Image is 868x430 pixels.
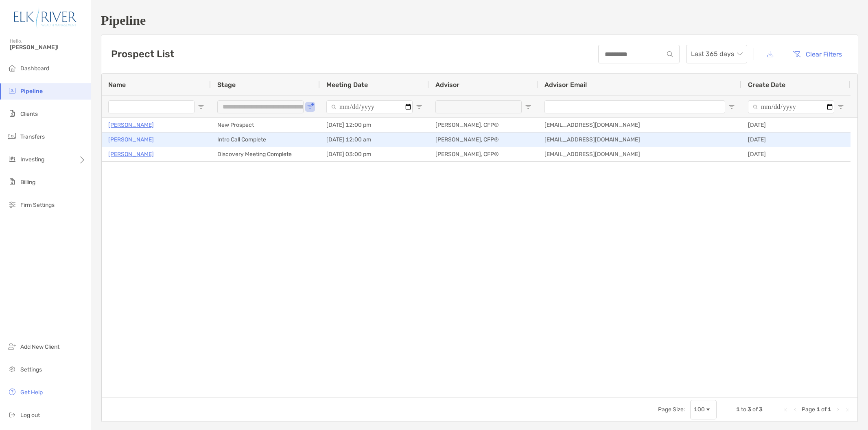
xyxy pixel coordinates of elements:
img: investing icon [7,154,17,164]
h1: Pipeline [101,13,858,28]
img: Zoe Logo [10,3,81,33]
span: Page [802,406,815,413]
div: [PERSON_NAME], CFP® [429,147,538,161]
div: Discovery Meeting Complete [211,147,320,161]
div: [EMAIL_ADDRESS][DOMAIN_NAME] [538,147,741,161]
h3: Prospect List [111,48,174,60]
div: Intro Call Complete [211,132,320,147]
div: [DATE] [741,132,851,147]
span: Firm Settings [20,202,55,208]
img: billing icon [7,177,17,187]
span: Add New Client [20,343,59,350]
input: Advisor Email Filter Input [544,100,725,113]
span: Dashboard [20,65,49,72]
div: Next Page [835,406,841,413]
div: [PERSON_NAME], CFP® [429,118,538,132]
span: 3 [748,406,751,413]
button: Open Filter Menu [728,104,735,110]
span: Investing [20,156,44,163]
span: Log out [20,412,40,419]
span: Name [108,81,126,89]
div: [DATE] 12:00 am [320,132,429,147]
span: Advisor Email [544,81,587,89]
div: Page Size: [658,406,685,413]
input: Meeting Date Filter Input [326,100,413,113]
button: Open Filter Menu [525,104,531,110]
span: Meeting Date [326,81,368,89]
span: Get Help [20,389,43,396]
button: Clear Filters [786,45,848,63]
div: 100 [694,406,705,413]
img: pipeline icon [7,86,17,96]
img: firm-settings icon [7,200,17,209]
span: 3 [759,406,763,413]
img: settings icon [7,364,17,374]
span: Clients [20,111,38,117]
div: [DATE] [741,118,851,132]
div: [DATE] 12:00 pm [320,118,429,132]
a: [PERSON_NAME] [108,120,154,130]
input: Create Date Filter Input [748,100,834,113]
span: 1 [736,406,740,413]
div: [EMAIL_ADDRESS][DOMAIN_NAME] [538,118,741,132]
span: Last 365 days [691,45,742,63]
img: input icon [667,51,673,57]
button: Open Filter Menu [198,104,204,110]
img: dashboard icon [7,63,17,73]
span: Advisor [435,81,459,89]
a: [PERSON_NAME] [108,149,154,159]
div: [PERSON_NAME], CFP® [429,132,538,147]
div: Last Page [844,406,851,413]
div: [DATE] [741,147,851,161]
div: [DATE] 03:00 pm [320,147,429,161]
div: Page Size [690,400,717,419]
span: 1 [828,406,831,413]
span: Stage [217,81,236,89]
button: Open Filter Menu [837,104,844,110]
span: to [741,406,746,413]
div: [EMAIL_ADDRESS][DOMAIN_NAME] [538,132,741,147]
span: of [752,406,758,413]
span: Create Date [748,81,785,89]
a: [PERSON_NAME] [108,135,154,145]
img: transfers icon [7,131,17,141]
div: First Page [782,406,789,413]
span: [PERSON_NAME]! [10,44,86,51]
span: 1 [816,406,820,413]
span: Transfers [20,133,45,140]
span: of [821,406,826,413]
span: Billing [20,179,35,186]
button: Open Filter Menu [416,104,422,110]
img: clients icon [7,109,17,118]
div: New Prospect [211,118,320,132]
img: get-help icon [7,387,17,397]
img: add_new_client icon [7,341,17,351]
span: Settings [20,366,42,373]
img: logout icon [7,410,17,419]
input: Name Filter Input [108,100,195,113]
span: Pipeline [20,88,43,95]
div: Previous Page [792,406,798,413]
button: Open Filter Menu [307,104,313,110]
